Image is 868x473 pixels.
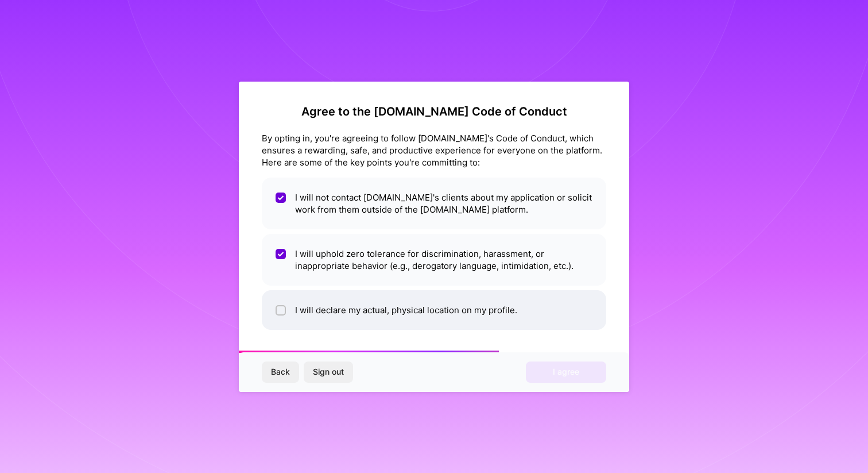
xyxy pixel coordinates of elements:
[262,290,606,330] li: I will declare my actual, physical location on my profile.
[262,132,606,168] div: By opting in, you're agreeing to follow [DOMAIN_NAME]'s Code of Conduct, which ensures a rewardin...
[304,362,353,382] button: Sign out
[271,366,290,378] span: Back
[262,178,606,229] li: I will not contact [DOMAIN_NAME]'s clients about my application or solicit work from them outside...
[313,366,344,378] span: Sign out
[262,105,606,118] h2: Agree to the [DOMAIN_NAME] Code of Conduct
[262,362,299,382] button: Back
[262,234,606,286] li: I will uphold zero tolerance for discrimination, harassment, or inappropriate behavior (e.g., der...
